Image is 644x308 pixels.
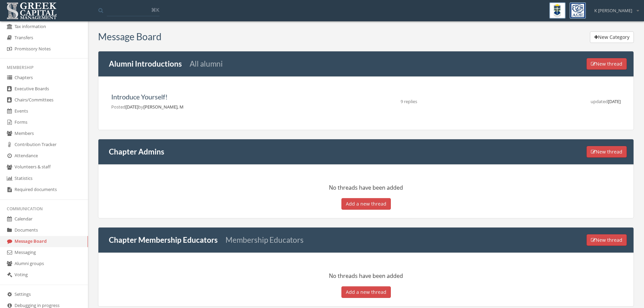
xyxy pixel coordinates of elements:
span: ⌘K [151,6,159,13]
a: Chapter Membership Educators [109,235,218,244]
span: [DATE] [111,104,184,110]
button: Add a new thread [341,286,391,298]
button: New thread [587,58,627,70]
p: No threads have been added [107,183,625,193]
span: [PERSON_NAME], M [143,104,184,110]
h3: Message Board [98,31,162,42]
button: New thread [587,234,627,246]
button: New Category [590,31,634,43]
a: Alumni Introductions [109,59,182,68]
a: Introduce Yourself! [111,93,168,101]
small: Membership Educators [225,235,304,244]
span: 9 replies [401,98,417,104]
span: K [PERSON_NAME] [594,7,632,14]
td: [DATE] [486,89,625,115]
a: Chapter Admins [109,147,164,156]
span: Posted [111,104,125,110]
span: updated [591,98,608,104]
small: All alumni [190,59,223,68]
span: by [138,104,143,110]
p: No threads have been added [107,271,625,281]
div: K [PERSON_NAME] [590,2,639,14]
button: Add a new thread [341,198,391,210]
button: New thread [587,146,627,158]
